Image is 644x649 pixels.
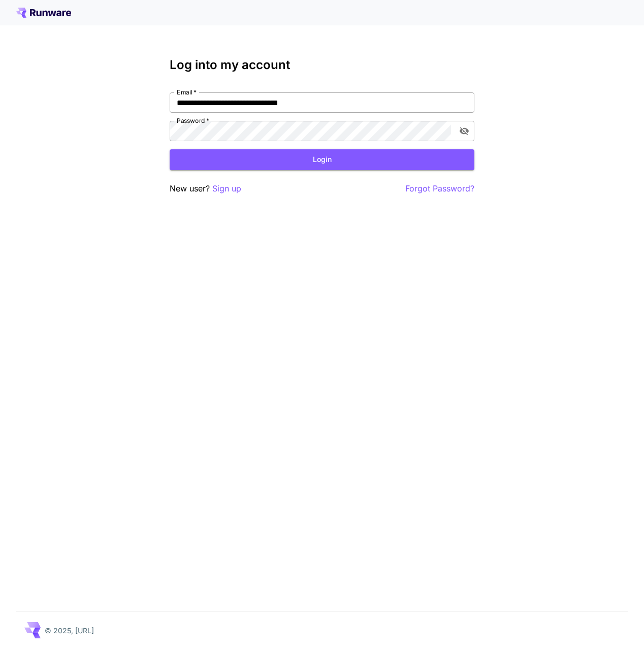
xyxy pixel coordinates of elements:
[45,625,94,636] p: © 2025, [URL]
[170,182,241,195] p: New user?
[170,149,474,170] button: Login
[455,122,473,140] button: toggle password visibility
[177,116,209,125] label: Password
[212,182,241,195] button: Sign up
[405,182,474,195] button: Forgot Password?
[177,88,197,96] label: Email
[170,58,474,72] h3: Log into my account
